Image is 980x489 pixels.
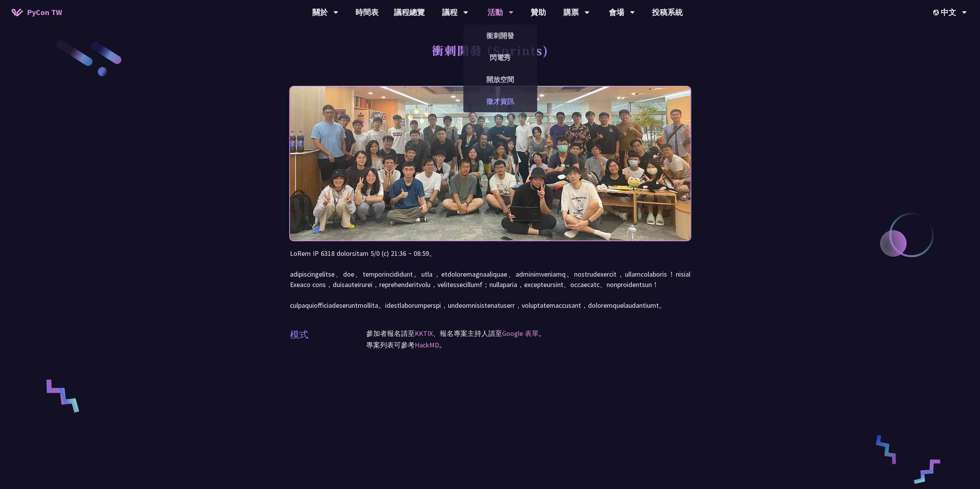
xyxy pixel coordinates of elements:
[432,38,549,62] h1: 衝刺開發 (Sprints)
[290,248,690,310] p: LoRem IP 6318 dolorsitam 5/0 (c) 21:36 ~ 08:59。 adipiscingelitse、doe、temporincididunt。utla，etdolo...
[415,340,439,349] a: HackMD
[366,339,690,351] p: 專案列表可參考 。
[463,27,537,45] a: 衝刺開發
[290,66,690,261] img: Photo of PyCon Taiwan Sprints
[415,329,433,338] a: KKTIX
[933,10,941,15] img: Locale Icon
[463,92,537,110] a: 徵才資訊
[502,329,539,338] a: Google 表單
[27,7,62,18] span: PyCon TW
[12,8,23,16] img: Home icon of PyCon TW 2025
[463,48,537,67] a: 閃電秀
[366,328,690,339] p: 參加者報名請至 、報名專案主持人請至 。
[4,3,70,22] a: PyCon TW
[290,328,308,342] p: 模式
[463,70,537,88] a: 開放空間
